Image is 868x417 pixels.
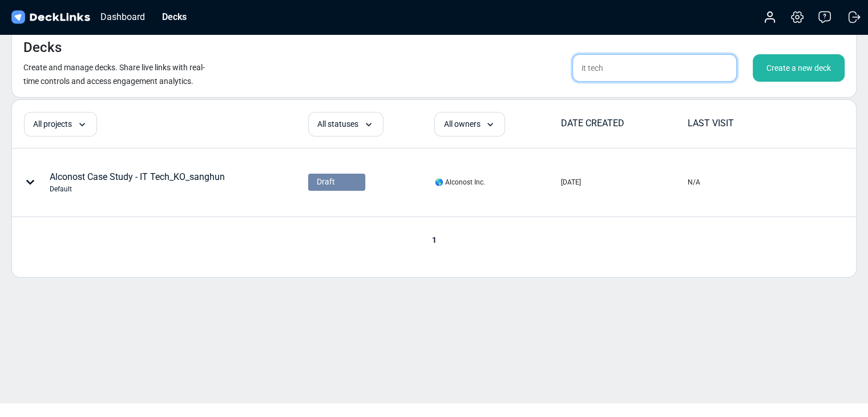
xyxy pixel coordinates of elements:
div: [DATE] [561,177,581,187]
div: Decks [156,10,192,24]
div: N/A [688,177,700,187]
h4: Decks [23,39,62,56]
span: 1 [426,235,442,244]
div: All projects [24,112,97,137]
span: Draft [317,176,335,188]
div: Create a new deck [753,54,845,82]
div: LAST VISIT [688,117,813,130]
small: Create and manage decks. Share live links with real-time controls and access engagement analytics. [23,63,205,86]
img: DeckLinks [9,9,92,26]
div: Dashboard [95,10,151,24]
div: All statuses [308,112,383,137]
div: DATE CREATED [561,117,687,130]
input: Search [572,54,737,82]
div: All owners [434,112,505,137]
div: Default [50,184,225,194]
div: Alconost Case Study - IT Tech_KO_sanghun [50,170,225,194]
div: 🌎 Alconost Inc. [434,177,485,187]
